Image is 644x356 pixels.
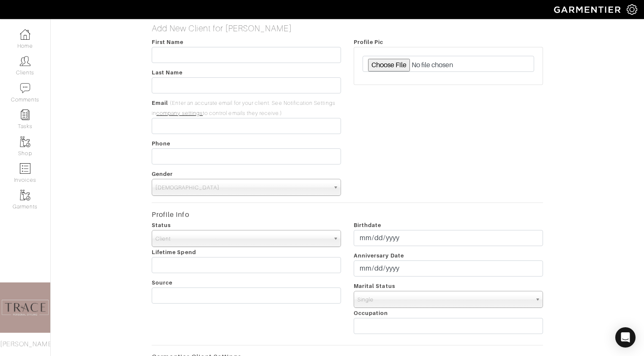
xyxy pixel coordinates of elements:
[354,222,381,228] span: Birthdate
[152,100,168,106] span: Email
[152,39,184,45] span: First Name
[357,291,532,308] span: Single
[152,211,189,219] strong: Profile Info
[20,110,30,120] img: reminder-icon-8004d30b9f0a5d33ae49ab947aed9ed385cf756f9e5892f1edd6e32f2345188e.png
[627,4,637,15] img: gear-icon-white-bd11855cb880d31180b6d7d6211b90ccbf57a29d726f0c71d8c61bd08dd39cc2.png
[152,69,183,76] span: Last Name
[152,171,173,177] span: Gender
[152,140,170,147] span: Phone
[354,252,404,259] span: Anniversary Date
[20,163,30,174] img: orders-icon-0abe47150d42831381b5fb84f609e132dff9fe21cb692f30cb5eec754e2cba89.png
[156,179,330,196] span: [DEMOGRAPHIC_DATA]
[20,83,30,93] img: comment-icon-a0a6a9ef722e966f86d9cbdc48e553b5cf19dbc54f86b18d962a5391bc8f6eb6.png
[152,23,543,33] h5: Add New Client for [PERSON_NAME]
[354,283,395,289] span: Marital Status
[20,56,30,66] img: clients-icon-6bae9207a08558b7cb47a8932f037763ab4055f8c8b6bfacd5dc20c3e0201464.png
[152,222,171,228] span: Status
[354,39,384,45] span: Profile Pic
[152,249,196,255] span: Lifetime Spend
[156,110,203,116] a: company settings
[550,2,627,17] img: garmentier-logo-header-white-b43fb05a5012e4ada735d5af1a66efaba907eab6374d6393d1fbf88cb4ef424d.png
[152,279,172,286] span: Source
[20,190,30,200] img: garments-icon-b7da505a4dc4fd61783c78ac3ca0ef83fa9d6f193b1c9dc38574b1d14d53ca28.png
[615,327,636,348] div: Open Intercom Messenger
[156,230,330,247] span: Client
[152,100,336,116] span: (Enter an accurate email for your client. See Notification Settings in to control emails they rec...
[354,310,388,316] span: Occupation
[20,137,30,147] img: garments-icon-b7da505a4dc4fd61783c78ac3ca0ef83fa9d6f193b1c9dc38574b1d14d53ca28.png
[20,29,30,40] img: dashboard-icon-dbcd8f5a0b271acd01030246c82b418ddd0df26cd7fceb0bd07c9910d44c42f6.png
